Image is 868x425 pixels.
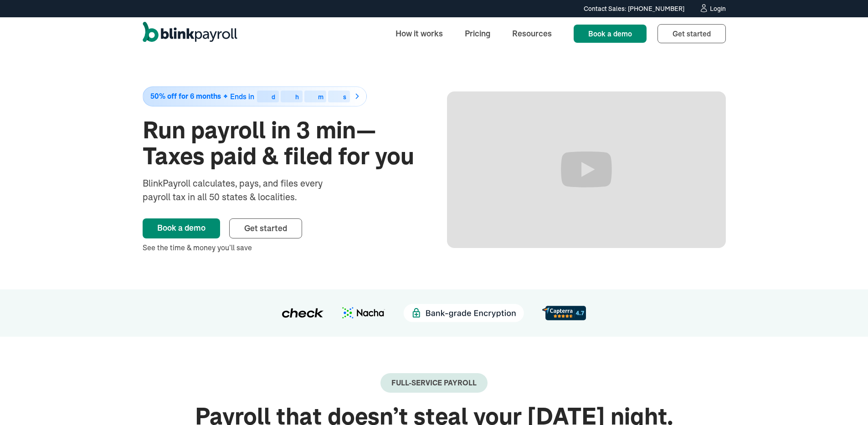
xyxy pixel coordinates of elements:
[143,218,220,238] a: Book a demo
[230,92,254,101] span: Ends in
[244,223,287,233] span: Get started
[143,177,347,204] div: BlinkPayroll calculates, pays, and files every payroll tax in all 50 states & localities.
[295,94,299,100] div: h
[229,218,302,238] a: Get started
[584,4,684,14] div: Contact Sales: [PHONE_NUMBER]
[447,91,726,248] iframe: Run Payroll in 3 min with BlinkPayroll
[388,24,450,43] a: How it works
[505,24,559,43] a: Resources
[143,86,421,106] a: 50% off for 6 monthsEnds indhms
[457,24,498,43] a: Pricing
[343,94,346,100] div: s
[318,94,324,100] div: m
[657,24,726,43] a: Get started
[588,29,632,38] span: Book a demo
[391,379,477,387] div: Full-Service payroll
[673,29,711,38] span: Get started
[272,94,275,100] div: d
[699,4,726,14] a: Login
[574,25,647,43] a: Book a demo
[710,5,726,12] div: Login
[143,22,237,46] a: home
[143,242,421,253] div: See the time & money you’ll save
[150,92,221,100] span: 50% off for 6 months
[143,117,421,169] h1: Run payroll in 3 min—Taxes paid & filed for you
[542,306,586,320] img: d56c0860-961d-46a8-819e-eda1494028f8.svg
